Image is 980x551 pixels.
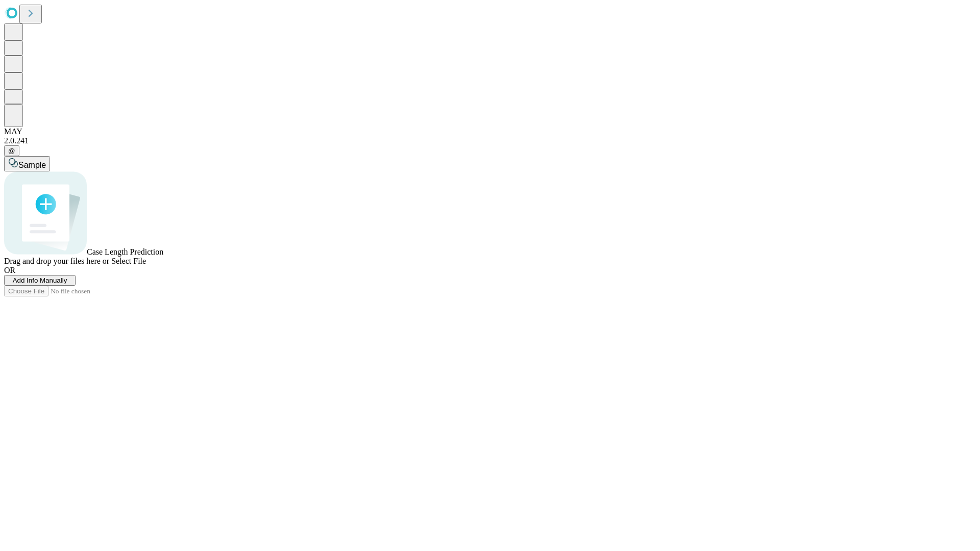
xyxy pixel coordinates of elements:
span: @ [8,147,15,155]
button: Sample [4,156,50,171]
div: 2.0.241 [4,136,976,145]
span: Drag and drop your files here or [4,257,109,265]
span: OR [4,266,15,274]
span: Sample [18,161,46,169]
button: @ [4,145,19,156]
div: MAY [4,127,976,136]
span: Select File [111,257,146,265]
button: Add Info Manually [4,275,76,286]
span: Add Info Manually [13,277,67,284]
span: Case Length Prediction [87,247,163,256]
